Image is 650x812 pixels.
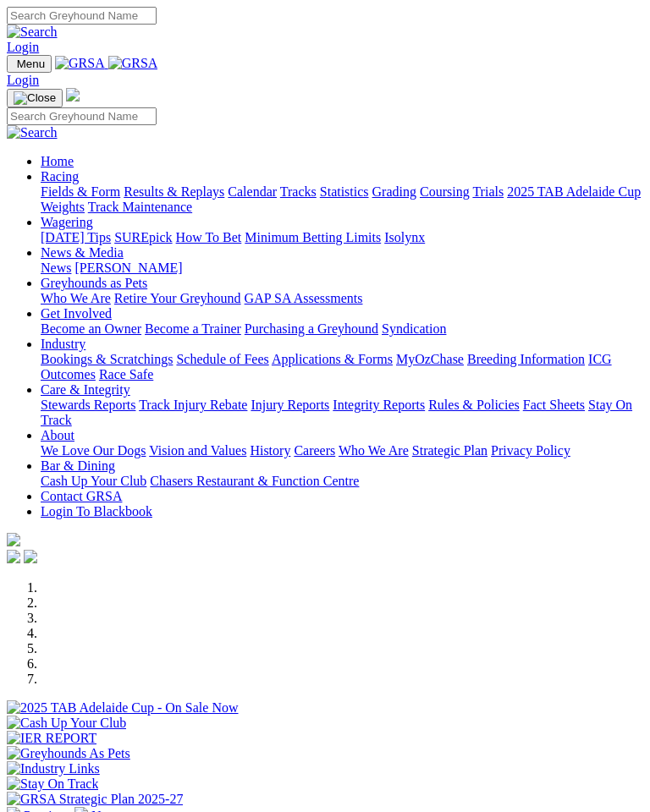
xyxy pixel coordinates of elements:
[7,716,126,731] img: Cash Up Your Club
[99,367,153,381] a: Race Safe
[245,291,363,305] a: GAP SA Assessments
[17,58,45,70] span: Menu
[124,184,224,199] a: Results & Replays
[66,88,80,101] img: logo-grsa-white.png
[7,107,157,125] input: Search
[41,489,122,503] a: Contact GRSA
[7,89,63,107] button: Toggle navigation
[250,443,290,458] a: History
[41,276,147,290] a: Greyhounds as Pets
[412,443,487,458] a: Strategic Plan
[491,443,570,458] a: Privacy Policy
[7,731,96,746] img: IER REPORT
[41,230,643,245] div: Wagering
[41,184,120,199] a: Fields & Form
[420,184,470,199] a: Coursing
[114,230,172,244] a: SUREpick
[149,443,246,458] a: Vision and Values
[7,700,239,716] img: 2025 TAB Adelaide Cup - On Sale Now
[7,533,20,546] img: logo-grsa-white.png
[41,306,112,321] a: Get Involved
[145,321,241,336] a: Become a Trainer
[41,337,85,351] a: Industry
[41,398,135,412] a: Stewards Reports
[7,746,130,761] img: Greyhounds As Pets
[507,184,641,199] a: 2025 TAB Adelaide Cup
[41,443,146,458] a: We Love Our Dogs
[245,321,378,336] a: Purchasing a Greyhound
[41,352,173,366] a: Bookings & Scratchings
[339,443,409,458] a: Who We Are
[41,261,643,276] div: News & Media
[467,352,585,366] a: Breeding Information
[7,40,39,54] a: Login
[372,184,416,199] a: Grading
[7,761,100,776] img: Industry Links
[88,200,192,214] a: Track Maintenance
[7,7,157,25] input: Search
[114,291,241,305] a: Retire Your Greyhound
[74,261,182,275] a: [PERSON_NAME]
[41,184,643,215] div: Racing
[472,184,504,199] a: Trials
[7,550,20,563] img: facebook.svg
[41,474,146,488] a: Cash Up Your Club
[41,215,93,229] a: Wagering
[7,776,98,792] img: Stay On Track
[41,398,643,428] div: Care & Integrity
[245,230,381,244] a: Minimum Betting Limits
[384,230,425,244] a: Isolynx
[41,321,141,336] a: Become an Owner
[41,245,124,260] a: News & Media
[41,352,612,381] a: ICG Outcomes
[7,73,39,87] a: Login
[294,443,335,458] a: Careers
[7,125,58,140] img: Search
[523,398,585,412] a: Fact Sheets
[150,474,359,488] a: Chasers Restaurant & Function Centre
[41,428,74,442] a: About
[333,398,425,412] a: Integrity Reports
[41,291,643,306] div: Greyhounds as Pets
[41,382,130,397] a: Care & Integrity
[382,321,446,336] a: Syndication
[396,352,464,366] a: MyOzChase
[41,398,632,427] a: Stay On Track
[41,443,643,458] div: About
[24,550,37,563] img: twitter.svg
[41,458,115,473] a: Bar & Dining
[41,200,85,214] a: Weights
[41,230,111,244] a: [DATE] Tips
[41,291,111,305] a: Who We Are
[7,25,58,40] img: Search
[41,504,152,518] a: Login To Blackbook
[428,398,520,412] a: Rules & Policies
[41,261,71,275] a: News
[41,352,643,382] div: Industry
[176,230,242,244] a: How To Bet
[280,184,317,199] a: Tracks
[176,352,268,366] a: Schedule of Fees
[41,321,643,337] div: Get Involved
[108,56,158,71] img: GRSA
[228,184,277,199] a: Calendar
[139,398,247,412] a: Track Injury Rebate
[41,169,79,184] a: Racing
[7,55,52,73] button: Toggle navigation
[14,91,56,105] img: Close
[7,792,183,807] img: GRSA Strategic Plan 2025-27
[41,154,74,168] a: Home
[320,184,369,199] a: Statistics
[41,474,643,489] div: Bar & Dining
[55,56,105,71] img: GRSA
[251,398,329,412] a: Injury Reports
[272,352,393,366] a: Applications & Forms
